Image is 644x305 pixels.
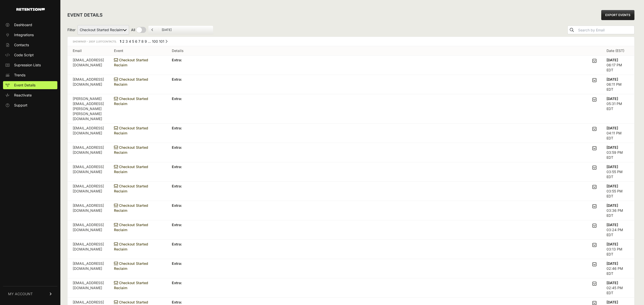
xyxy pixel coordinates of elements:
[3,286,57,301] a: MY ACCOUNT
[3,31,57,39] a: Integrations
[607,203,618,208] strong: [DATE]
[601,94,634,124] td: 05:31 PM EDT
[601,75,634,94] td: 06:11 PM EDT
[14,42,29,47] span: Contacts
[172,223,182,227] strong: Extra:
[3,61,57,69] a: Supression Lists
[3,21,57,29] a: Dashboard
[68,201,109,220] td: [EMAIL_ADDRESS][DOMAIN_NAME]
[3,81,57,89] a: Event Details
[172,126,182,130] strong: Extra:
[141,39,144,43] a: Page 8
[132,39,134,43] a: Page 5
[601,56,634,75] td: 06:17 PM EDT
[114,184,148,193] span: Checkout Started Reclaim
[67,12,103,19] h2: EVENT DETAILS
[114,261,148,271] span: Checkout Started Reclaim
[14,63,41,68] span: Supression Lists
[14,93,32,98] span: Reactivate
[120,39,121,43] em: Page 1
[172,58,182,62] strong: Extra:
[601,278,634,298] td: 02:45 PM EDT
[601,162,634,182] td: 03:55 PM EDT
[601,46,634,56] th: Date (EST)
[601,201,634,220] td: 03:36 PM EDT
[3,101,57,109] a: Support
[114,96,148,106] span: Checkout Started Reclaim
[68,56,109,75] td: [EMAIL_ADDRESS][DOMAIN_NAME]
[172,165,182,169] strong: Extra:
[14,103,27,108] span: Support
[68,143,109,162] td: [EMAIL_ADDRESS][DOMAIN_NAME]
[114,203,148,213] span: Checkout Started Reclaim
[607,184,618,188] strong: [DATE]
[145,39,147,43] a: Page 9
[68,46,109,56] th: Email
[607,165,618,169] strong: [DATE]
[14,32,34,37] span: Integrations
[607,300,618,304] strong: [DATE]
[8,291,33,296] span: MY ACCOUNT
[601,10,634,20] a: EXPORT EVENTS
[73,39,117,44] div: Showing of
[3,71,57,79] a: Trends
[172,96,182,101] strong: Extra:
[109,46,167,56] th: Event
[601,240,634,259] td: 03:13 PM EDT
[607,242,618,246] strong: [DATE]
[14,73,25,78] span: Trends
[607,58,618,62] strong: [DATE]
[68,94,109,124] td: [PERSON_NAME][EMAIL_ADDRESS][PERSON_NAME][PERSON_NAME][DOMAIN_NAME]
[68,278,109,298] td: [EMAIL_ADDRESS][DOMAIN_NAME]
[601,259,634,278] td: 02:46 PM EDT
[152,39,158,43] a: Page 100
[122,39,125,43] a: Page 2
[95,40,117,43] span: Contacts.
[601,220,634,240] td: 03:24 PM EDT
[14,22,32,27] span: Dashboard
[114,281,148,290] span: Checkout Started Reclaim
[601,182,634,201] td: 03:55 PM EDT
[135,39,137,43] a: Page 6
[172,281,182,285] strong: Extra:
[607,96,618,101] strong: [DATE]
[68,182,109,201] td: [EMAIL_ADDRESS][DOMAIN_NAME]
[138,39,140,43] a: Page 7
[3,41,57,49] a: Contacts
[114,58,148,67] span: Checkout Started Reclaim
[68,240,109,259] td: [EMAIL_ADDRESS][DOMAIN_NAME]
[172,77,182,81] strong: Extra:
[607,223,618,227] strong: [DATE]
[172,261,182,266] strong: Extra:
[159,39,164,43] a: Page 101
[607,126,618,130] strong: [DATE]
[119,39,168,45] div: Pagination
[68,259,109,278] td: [EMAIL_ADDRESS][DOMAIN_NAME]
[172,184,182,188] strong: Extra:
[148,39,151,43] span: …
[172,242,182,246] strong: Extra:
[3,51,57,59] a: Code Script
[14,83,35,88] span: Event Details
[129,39,131,43] a: Page 4
[114,126,148,135] span: Checkout Started Reclaim
[85,40,92,43] span: 1 - 20
[114,145,148,155] span: Checkout Started Reclaim
[96,40,102,43] span: 2,017
[68,75,109,94] td: [EMAIL_ADDRESS][DOMAIN_NAME]
[607,261,618,266] strong: [DATE]
[167,46,601,56] th: Details
[126,39,128,43] a: Page 3
[3,91,57,99] a: Reactivate
[607,77,618,81] strong: [DATE]
[172,145,182,149] strong: Extra:
[67,27,75,32] span: Filter
[68,124,109,143] td: [EMAIL_ADDRESS][DOMAIN_NAME]
[601,143,634,162] td: 03:59 PM EDT
[577,27,634,34] input: Search by Email
[16,8,45,11] img: Retention.com
[607,145,618,149] strong: [DATE]
[114,77,148,86] span: Checkout Started Reclaim
[114,165,148,174] span: Checkout Started Reclaim
[114,242,148,251] span: Checkout Started Reclaim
